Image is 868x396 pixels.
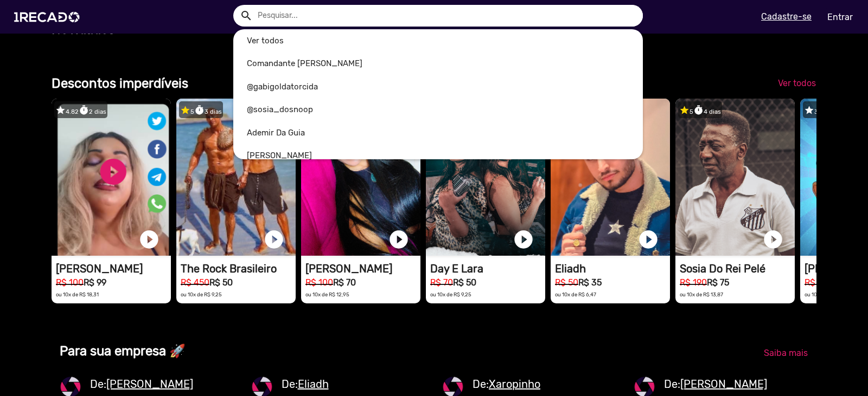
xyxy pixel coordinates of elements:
[233,75,643,99] a: @gabigoldatorcida
[233,52,643,75] a: Comandante [PERSON_NAME]
[233,29,643,53] a: Ver todos
[233,121,643,145] a: Ademir Da Guia
[233,98,643,121] a: @sosia_dosnoop
[236,5,255,24] button: Example home icon
[233,144,643,167] a: [PERSON_NAME]
[240,9,253,22] mat-icon: Example home icon
[250,5,643,27] input: Pesquisar...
